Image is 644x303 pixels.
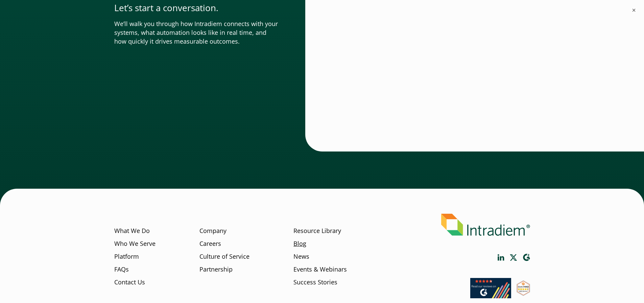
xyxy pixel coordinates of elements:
[523,254,530,261] a: Link opens in a new window
[293,278,337,287] a: Success Stories
[199,252,249,261] a: Culture of Service
[114,227,150,235] a: What We Do
[498,254,504,261] a: Link opens in a new window
[114,239,156,248] a: Who We Serve
[510,254,517,261] a: Link opens in a new window
[199,239,221,248] a: Careers
[517,280,530,296] img: SourceForge User Reviews
[293,252,309,261] a: News
[114,20,278,46] p: We’ll walk you through how Intradiem connects with your systems, what automation looks like in re...
[114,252,139,261] a: Platform
[470,292,511,300] a: Link opens in a new window
[293,265,347,274] a: Events & Webinars
[114,265,129,274] a: FAQs
[470,278,511,298] img: Read our reviews on G2
[114,278,145,287] a: Contact Us
[441,214,530,236] img: Intradiem
[199,227,226,235] a: Company
[199,265,233,274] a: Partnership
[630,7,637,14] button: ×
[517,289,530,298] a: Link opens in a new window
[293,239,306,248] a: Blog
[293,227,341,235] a: Resource Library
